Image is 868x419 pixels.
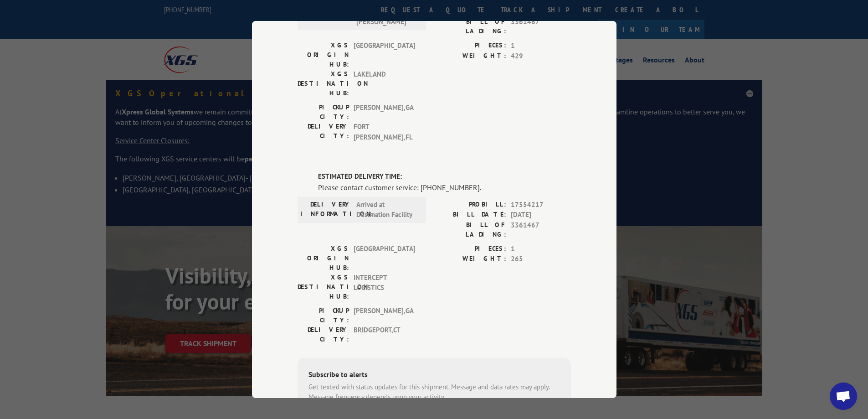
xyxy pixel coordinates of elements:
[511,41,571,51] span: 1
[354,306,415,325] span: [PERSON_NAME] , GA
[354,41,415,69] span: [GEOGRAPHIC_DATA]
[511,51,571,62] span: 429
[308,369,560,382] div: Subscribe to alerts
[511,17,571,36] span: 3361467
[511,210,571,220] span: [DATE]
[298,244,349,273] label: XGS ORIGIN HUB:
[354,69,415,98] span: LAKELAND
[511,200,571,210] span: 17554217
[298,103,349,122] label: PICKUP CITY:
[308,382,560,403] div: Get texted with status updates for this shipment. Message and data rates may apply. Message frequ...
[298,69,349,98] label: XGS DESTINATION HUB:
[434,220,506,239] label: BILL OF LADING:
[511,254,571,264] span: 265
[511,220,571,239] span: 3361467
[354,273,415,301] span: INTERCEPT LOGISTICS
[511,244,571,254] span: 1
[354,325,415,344] span: BRIDGEPORT , CT
[298,306,349,325] label: PICKUP CITY:
[298,273,349,301] label: XGS DESTINATION HUB:
[434,41,506,51] label: PIECES:
[354,103,415,122] span: [PERSON_NAME] , GA
[434,254,506,264] label: WEIGHT:
[434,210,506,220] label: BILL DATE:
[434,244,506,254] label: PIECES:
[830,383,857,410] a: Open chat
[434,51,506,62] label: WEIGHT:
[354,244,415,273] span: [GEOGRAPHIC_DATA]
[298,325,349,344] label: DELIVERY CITY:
[318,182,571,193] div: Please contact customer service: [PHONE_NUMBER].
[354,122,415,142] span: FORT [PERSON_NAME] , FL
[434,200,506,210] label: PROBILL:
[298,41,349,69] label: XGS ORIGIN HUB:
[298,122,349,142] label: DELIVERY CITY:
[300,200,352,220] label: DELIVERY INFORMATION:
[318,171,571,182] label: ESTIMATED DELIVERY TIME:
[356,200,418,220] span: Arrived at Destination Facility
[434,17,506,36] label: BILL OF LADING:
